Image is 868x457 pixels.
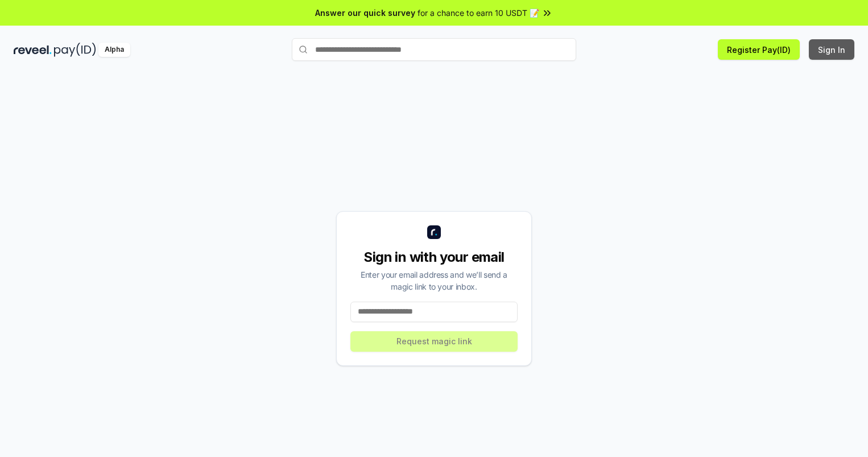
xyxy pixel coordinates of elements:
[350,269,518,293] div: Enter your email address and we’ll send a magic link to your inbox.
[98,43,130,57] div: Alpha
[418,7,539,19] span: for a chance to earn 10 USDT 📝
[350,248,518,266] div: Sign in with your email
[427,225,441,239] img: logo_small
[718,39,800,60] button: Register Pay(ID)
[54,43,96,57] img: pay_id
[14,43,52,57] img: reveel_dark
[315,7,415,19] span: Answer our quick survey
[809,39,854,60] button: Sign In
